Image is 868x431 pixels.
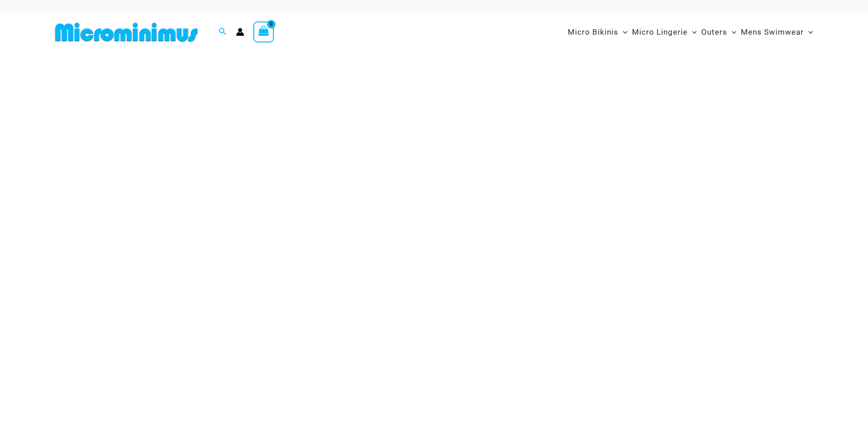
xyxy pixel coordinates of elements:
nav: Site Navigation [564,17,817,47]
a: Micro LingerieMenu ToggleMenu Toggle [630,18,699,46]
span: Menu Toggle [618,21,627,44]
a: OutersMenu ToggleMenu Toggle [699,18,739,46]
a: Account icon link [236,28,244,36]
span: Mens Swimwear [741,21,804,44]
span: Menu Toggle [804,21,813,44]
img: MM SHOP LOGO FLAT [51,22,201,42]
a: Micro BikinisMenu ToggleMenu Toggle [565,18,630,46]
a: View Shopping Cart, empty [253,21,274,42]
span: Outers [701,21,727,44]
span: Micro Bikinis [568,21,618,44]
span: Micro Lingerie [632,21,688,44]
a: Search icon link [219,26,227,38]
a: Mens SwimwearMenu ToggleMenu Toggle [739,18,815,46]
span: Menu Toggle [688,21,697,44]
span: Menu Toggle [727,21,736,44]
